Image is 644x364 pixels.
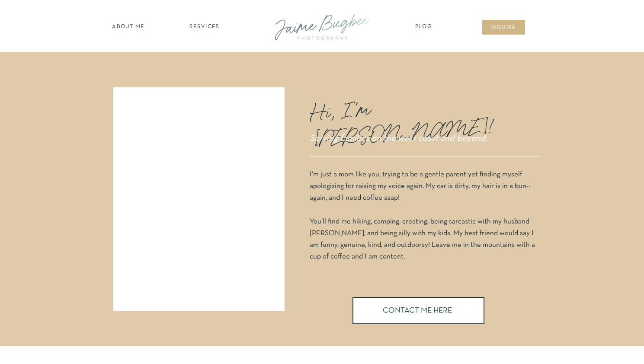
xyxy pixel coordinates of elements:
p: I'm just a mom like you, trying to be a gentle parent yet finding myself apologizing for raising ... [310,169,538,272]
p: Hi, I'm [PERSON_NAME]! [310,89,484,129]
i: Serving families on the west coast and beyond. [310,134,487,143]
a: inqUIre [486,24,521,32]
a: SERVICES [180,23,229,32]
a: about ME [110,23,147,32]
a: Blog [413,23,435,32]
a: CONTACT ME HERE [383,307,454,317]
iframe: 909373527 [120,95,278,303]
